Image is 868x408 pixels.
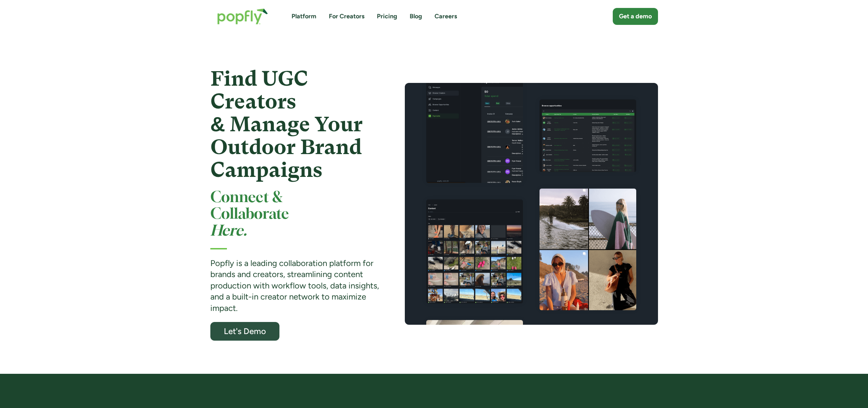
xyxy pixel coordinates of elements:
a: Platform [292,12,316,21]
div: Get a demo [619,12,652,21]
h2: Connect & Collaborate [210,190,380,240]
a: For Creators [329,12,364,21]
a: Get a demo [613,8,658,25]
a: Pricing [377,12,397,21]
a: Let's Demo [210,322,279,341]
strong: Find UGC Creators & Manage Your Outdoor Brand Campaigns [210,67,363,182]
a: Blog [410,12,422,21]
a: Careers [435,12,457,21]
a: home [210,1,275,31]
em: Here. [210,224,247,238]
strong: Popfly is a leading collaboration platform for brands and creators, streamlining content producti... [210,258,379,313]
div: Let's Demo [217,327,273,335]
